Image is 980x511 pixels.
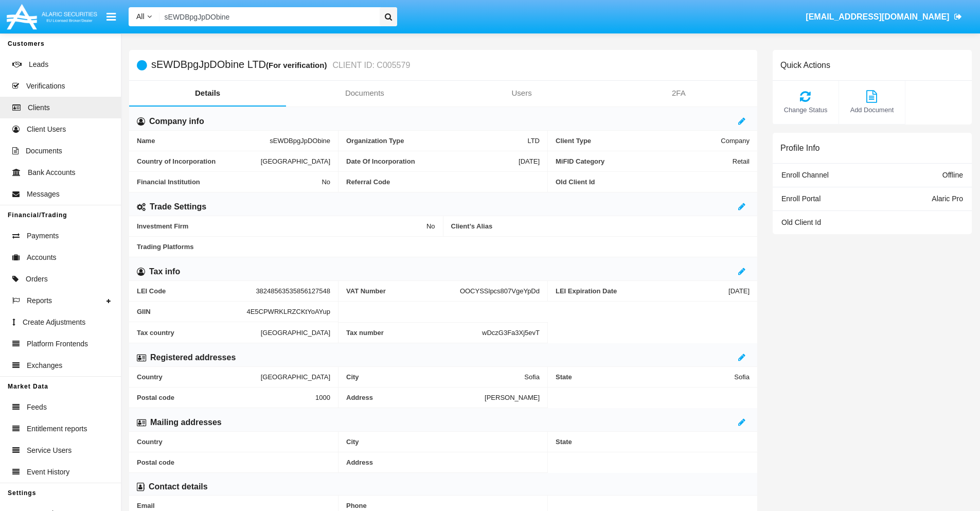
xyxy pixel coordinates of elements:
[556,438,750,446] span: State
[149,266,180,277] h6: Tax info
[781,195,821,203] span: Enroll Portal
[346,394,485,401] span: Address
[443,81,600,105] a: Users
[137,328,261,337] span: Tax country
[137,157,261,165] span: Country of Incorporation
[27,252,57,263] span: Accounts
[27,402,47,413] span: Feeds
[150,201,206,213] h6: Trade Settings
[137,502,330,509] span: Email
[330,61,410,69] small: CLIENT ID: C005579
[322,178,330,186] span: No
[137,459,330,466] span: Postal code
[778,105,833,115] span: Change Status
[266,59,330,71] div: (For verification)
[23,317,85,328] span: Create Adjustments
[150,352,236,363] h6: Registered addresses
[137,438,330,446] span: Country
[527,137,540,145] span: LTD
[556,157,733,165] span: MiFID Category
[137,137,270,145] span: Name
[556,373,734,381] span: State
[426,222,435,230] span: No
[942,171,963,179] span: Offline
[27,295,52,306] span: Reports
[346,373,524,381] span: City
[28,102,50,113] span: Clients
[600,81,757,105] a: 2FA
[136,12,145,21] span: All
[26,274,48,285] span: Orders
[556,178,750,186] span: Old Client Id
[806,12,949,21] span: [EMAIL_ADDRESS][DOMAIN_NAME]
[346,287,460,295] span: VAT Number
[151,59,410,71] h5: sEWDBpgJpDObine LTD
[27,339,88,349] span: Platform Frontends
[29,59,48,70] span: Leads
[27,124,66,135] span: Client Users
[129,11,159,22] a: All
[261,157,330,165] span: [GEOGRAPHIC_DATA]
[261,328,330,337] span: [GEOGRAPHIC_DATA]
[346,178,540,186] span: Referral Code
[733,157,750,165] span: Retail
[27,231,59,241] span: Payments
[246,308,330,315] span: 4E5CPWRKLRZCKtYoAYup
[728,287,750,295] span: [DATE]
[5,2,99,32] img: Logo image
[270,137,330,145] span: sEWDBpgJpDObine
[137,373,261,381] span: Country
[346,502,540,509] span: Phone
[137,222,426,230] span: Investment Firm
[137,394,315,401] span: Postal code
[780,143,819,153] h6: Profile Info
[256,287,330,295] span: 38248563535856127548
[28,167,76,178] span: Bank Accounts
[346,157,519,165] span: Date Of Incorporation
[844,105,900,115] span: Add Document
[721,137,750,145] span: Company
[149,481,208,492] h6: Contact details
[261,373,330,381] span: [GEOGRAPHIC_DATA]
[556,287,728,295] span: LEI Expiration Date
[137,287,256,295] span: LEI Code
[801,3,967,31] a: [EMAIL_ADDRESS][DOMAIN_NAME]
[26,146,62,156] span: Documents
[780,60,830,70] h6: Quick Actions
[556,137,721,145] span: Client Type
[451,222,750,230] span: Client’s Alias
[27,360,62,371] span: Exchanges
[27,189,60,200] span: Messages
[482,329,540,337] span: wDczG3Fa3Xj5evT
[27,424,87,434] span: Entitlement reports
[460,287,540,295] span: OOCYSSlpcs807VgeYpDd
[159,7,376,26] input: Search
[346,438,540,446] span: City
[27,467,69,478] span: Event History
[315,394,330,401] span: 1000
[137,178,322,186] span: Financial Institution
[932,195,963,203] span: Alaric Pro
[485,394,540,401] span: [PERSON_NAME]
[26,81,65,92] span: Verifications
[150,417,222,428] h6: Mailing addresses
[346,137,527,145] span: Organization Type
[149,116,204,127] h6: Company info
[781,171,829,179] span: Enroll Channel
[137,243,750,251] span: Trading Platforms
[346,459,540,466] span: Address
[129,81,286,105] a: Details
[519,157,540,165] span: [DATE]
[137,308,246,315] span: GIIN
[524,373,540,381] span: Sofia
[734,373,750,381] span: Sofia
[346,329,482,337] span: Tax number
[27,445,72,456] span: Service Users
[286,81,443,105] a: Documents
[781,218,821,226] span: Old Client Id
